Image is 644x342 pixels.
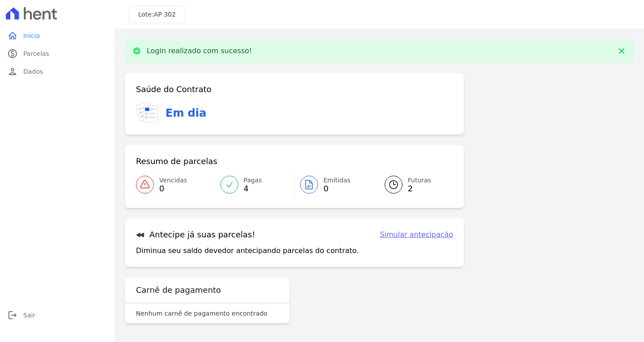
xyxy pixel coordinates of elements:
[374,172,453,197] a: Futuras 2
[136,245,359,256] p: Diminua seu saldo devedor antecipando parcelas do contrato.
[23,31,40,40] span: Início
[7,310,18,321] i: logout
[408,176,431,185] span: Futuras
[23,49,49,58] span: Parcelas
[159,176,187,185] span: Vencidas
[244,185,262,192] span: 4
[7,30,18,41] i: home
[295,172,374,197] a: Emitidas 0
[408,185,431,192] span: 2
[136,172,215,197] a: Vencidas 0
[23,311,35,320] span: Sair
[4,63,111,80] a: personDados
[165,105,206,121] h3: Em dia
[4,27,111,45] a: homeInício
[136,156,217,167] h3: Resumo de parcelas
[136,84,212,95] h3: Saúde do Contrato
[4,306,111,324] a: logoutSair
[7,66,18,77] i: person
[136,309,267,318] p: Nenhum carnê de pagamento encontrado
[147,46,252,55] p: Login realizado com sucesso!
[323,176,351,185] span: Emitidas
[159,185,187,192] span: 0
[154,11,176,18] span: AP 302
[4,45,111,63] a: paidParcelas
[7,48,18,59] i: paid
[244,176,262,185] span: Pagas
[136,229,255,240] h3: Antecipe já suas parcelas!
[136,285,221,296] h3: Carnê de pagamento
[215,172,295,197] a: Pagas 4
[23,67,43,76] span: Dados
[323,185,351,192] span: 0
[380,229,453,240] a: Simular antecipação
[138,10,176,19] h3: Lote:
